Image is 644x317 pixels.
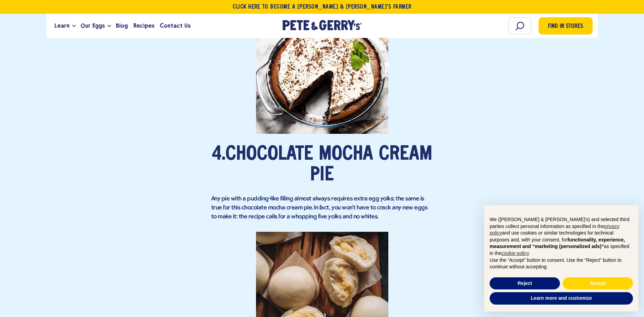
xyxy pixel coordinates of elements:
[548,22,583,31] span: Find in Stores
[539,17,593,34] a: Find in Stores
[133,21,154,30] span: Recipes
[113,17,131,35] a: Blog
[225,145,432,185] a: Chocolate Mocha Cream Pie
[490,216,633,257] p: We ([PERSON_NAME] & [PERSON_NAME]'s) and selected third parties collect personal information as s...
[211,144,433,186] h2: 4.
[54,21,70,30] span: Learn
[116,21,128,30] span: Blog
[157,17,193,35] a: Contact Us
[108,25,111,27] button: Open the dropdown menu for Our Eggs
[72,25,76,27] button: Open the dropdown menu for Learn
[490,292,633,305] button: Learn more and customize
[131,17,157,35] a: Recipes
[211,195,433,221] p: Any pie with a pudding-like filling almost always requires extra egg yolks; the same is true for ...
[490,277,560,290] button: Reject
[501,250,529,256] a: cookie policy
[78,17,108,35] a: Our Eggs
[490,257,633,270] p: Use the “Accept” button to consent. Use the “Reject” button to continue without accepting.
[52,17,72,35] a: Learn
[81,21,105,30] span: Our Eggs
[160,21,191,30] span: Contact Us
[563,277,633,290] button: Accept
[508,17,532,34] input: Search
